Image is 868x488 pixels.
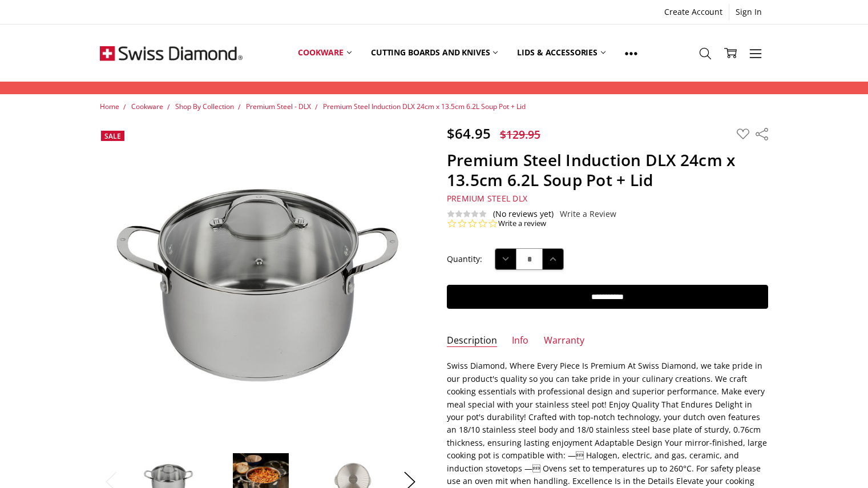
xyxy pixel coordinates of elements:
a: Warranty [544,334,584,348]
a: Cookware [288,27,361,78]
a: Lids & Accessories [507,27,615,78]
a: Shop By Collection [175,102,234,111]
span: $64.95 [447,124,491,143]
a: Write a Review [560,209,616,219]
span: Premium Steel DLX [447,193,527,204]
a: Write a review [498,219,546,229]
label: Quantity: [447,253,482,265]
a: Create Account [658,4,729,20]
a: Sign In [729,4,768,20]
a: Show All [615,27,647,79]
a: Cutting boards and knives [361,27,508,78]
span: (No reviews yet) [493,209,554,219]
h1: Premium Steel Induction DLX 24cm x 13.5cm 6.2L Soup Pot + Lid [447,150,768,190]
span: $129.95 [500,127,540,142]
a: Description [447,334,497,348]
span: Sale [104,131,121,141]
a: Cookware [131,102,163,111]
a: Premium Steel Induction DLX 24cm x 13.5cm 6.2L Soup Pot + Lid [323,102,526,111]
a: Info [512,334,528,348]
a: Premium Steel - DLX [246,102,311,111]
img: Free Shipping On Every Order [100,25,243,82]
a: Home [100,102,119,111]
